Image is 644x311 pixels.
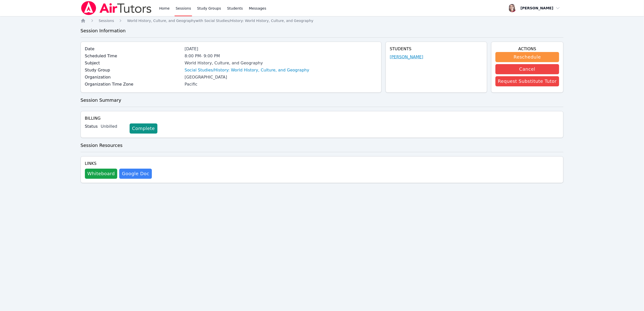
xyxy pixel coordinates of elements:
label: Organization [85,74,182,80]
button: Whiteboard [85,169,117,179]
div: [GEOGRAPHIC_DATA] [185,74,377,80]
nav: Breadcrumb [81,18,564,23]
h4: Billing [85,115,559,121]
span: Messages [249,6,266,11]
div: [DATE] [185,46,377,52]
div: Pacific [185,81,377,87]
span: Sessions [99,19,114,23]
a: World History, Culture, and Geographywith Social Studies/History: World History, Culture, and Geo... [127,18,313,23]
div: Unbilled [101,123,126,129]
div: World History, Culture, and Geography [185,60,377,66]
h4: Students [390,46,483,52]
label: Organization Time Zone [85,81,182,87]
button: Reschedule [495,52,559,62]
h3: Session Resources [81,142,564,149]
span: World History, Culture, and Geography with Social Studies/History: World History, Culture, and Ge... [127,19,313,23]
label: Date [85,46,182,52]
a: Complete [130,123,157,134]
h4: Actions [495,46,559,52]
label: Status [85,123,98,129]
a: Google Doc [119,169,152,179]
button: Cancel [495,64,559,74]
label: Subject [85,60,182,66]
a: [PERSON_NAME] [390,54,423,60]
a: Sessions [99,18,114,23]
label: Scheduled Time [85,53,182,59]
h3: Session Summary [81,97,564,104]
h4: Links [85,161,152,167]
h3: Session Information [81,27,564,34]
button: Request Substitute Tutor [495,76,559,86]
label: Study Group [85,67,182,73]
div: 8:00 PM - 9:00 PM [185,53,377,59]
a: Social Studies/History: World History, Culture, and Geography [185,67,309,73]
img: Air Tutors [81,1,152,15]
